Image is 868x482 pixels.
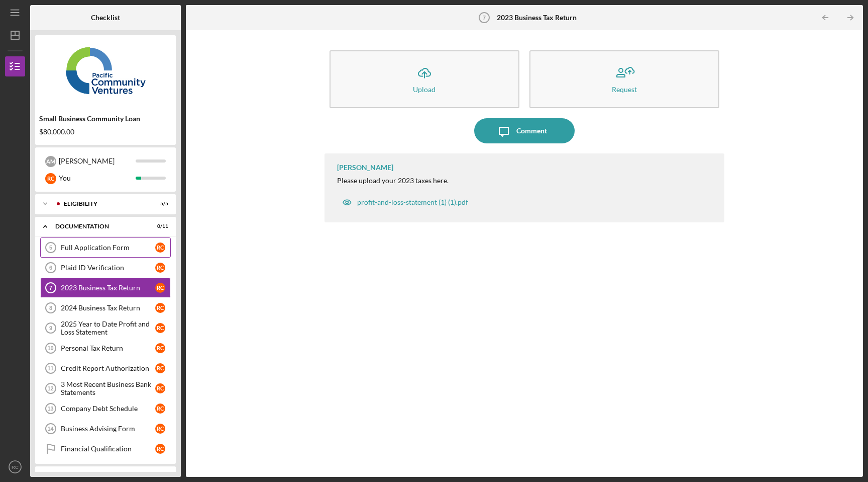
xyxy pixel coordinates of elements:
div: 2024 Business Tax Return [61,304,155,312]
div: Please upload your 2023 taxes here. [337,177,449,185]
a: 72023 Business Tax ReturnRC [40,278,171,298]
div: Small Business Community Loan [39,115,172,123]
tspan: 14 [47,426,54,432]
a: 123 Most Recent Business Bank StatementsRC [40,378,171,398]
div: [PERSON_NAME] [59,152,136,170]
tspan: 9 [49,325,52,331]
b: 2023 Business Tax Return [497,14,577,22]
a: Financial QualificationRC [40,439,171,459]
div: 2025 Year to Date Profit and Loss Statement [61,320,155,336]
div: Comment [516,118,547,143]
div: R C [155,383,165,393]
a: 11Credit Report AuthorizationRC [40,358,171,378]
a: 10Personal Tax ReturnRC [40,338,171,358]
tspan: 7 [483,15,486,21]
a: 92025 Year to Date Profit and Loss StatementRC [40,318,171,338]
div: R C [155,303,165,313]
div: 0 / 11 [150,223,168,229]
div: Eligibility [64,201,143,207]
div: Credit Report Authorization [61,364,155,372]
div: Documentation [55,223,143,229]
div: Personal Tax Return [61,344,155,352]
div: R C [155,424,165,434]
div: Request [612,86,637,93]
div: R C [45,173,56,184]
tspan: 12 [47,385,53,391]
button: Upload [330,50,519,108]
div: R C [155,243,165,253]
tspan: 13 [47,406,53,412]
div: Financial Qualification [61,445,155,453]
div: Company Debt Schedule [61,405,155,413]
div: 5 / 5 [150,201,168,207]
div: R C [155,444,165,454]
tspan: 8 [49,305,52,311]
a: 6Plaid ID VerificationRC [40,258,171,278]
div: R C [155,323,165,333]
div: Plaid ID Verification [61,264,155,272]
div: Full Application Form [61,244,155,252]
tspan: 5 [49,245,52,251]
text: RC [12,464,19,470]
tspan: 7 [49,285,52,291]
a: 82024 Business Tax ReturnRC [40,298,171,318]
div: [PERSON_NAME] [337,164,393,172]
tspan: 11 [47,365,53,371]
tspan: 6 [49,265,52,271]
div: You [59,170,136,187]
div: 2023 Business Tax Return [61,284,155,292]
div: R C [155,263,165,273]
div: profit-and-loss-statement (1) (1).pdf [357,198,468,206]
div: R C [155,404,165,414]
img: Product logo [35,40,176,101]
div: Upload [413,86,436,93]
a: 14Business Advising FormRC [40,419,171,439]
div: R C [155,283,165,293]
button: RC [5,457,25,477]
a: 5Full Application FormRC [40,237,171,258]
div: A M [45,156,56,167]
div: $80,000.00 [39,128,172,136]
button: Request [529,50,719,108]
div: Business Advising Form [61,425,155,433]
button: Comment [474,118,575,143]
button: profit-and-loss-statement (1) (1).pdf [337,192,473,212]
tspan: 10 [47,345,53,351]
div: R C [155,343,165,353]
div: 3 Most Recent Business Bank Statements [61,380,155,396]
b: Checklist [91,14,120,22]
a: 13Company Debt ScheduleRC [40,398,171,419]
div: R C [155,363,165,373]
